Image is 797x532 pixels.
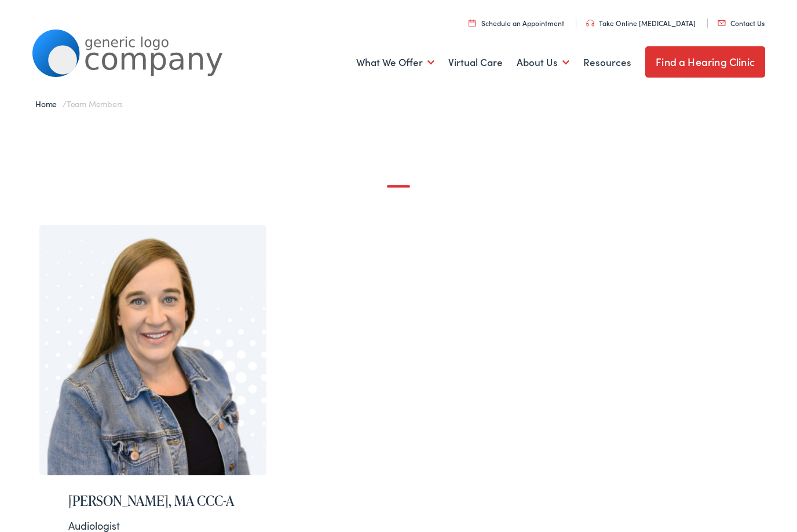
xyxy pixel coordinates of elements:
[448,41,503,84] a: Virtual Care
[356,41,434,84] a: What We Offer
[718,20,726,26] img: utility icon
[67,98,123,109] span: Team Members
[68,493,237,509] h2: [PERSON_NAME], MA CCC-A
[35,98,123,109] span: /
[645,46,765,78] a: Find a Hearing Clinic
[469,18,564,28] a: Schedule an Appointment
[586,18,696,28] a: Take Online [MEDICAL_DATA]
[583,41,631,84] a: Resources
[469,19,476,27] img: utility icon
[718,18,765,28] a: Contact Us
[586,20,594,27] img: utility icon
[517,41,569,84] a: About Us
[35,98,63,109] a: Home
